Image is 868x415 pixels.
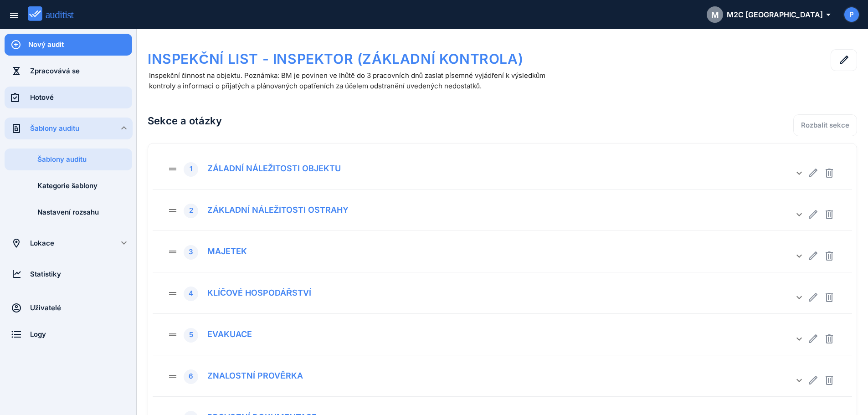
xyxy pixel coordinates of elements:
[167,161,184,174] i: drag_handle
[801,120,849,130] span: Rozbalit sekce
[30,92,132,102] div: Hotové
[30,66,132,76] div: Zpracovává se
[184,287,198,301] div: 4
[5,297,132,319] a: Uživatelé
[200,161,341,174] div: ZÁLADNÍ NÁLEŽITOSTI OBJEKTU
[707,6,830,23] div: M2C [GEOGRAPHIC_DATA]
[30,269,132,279] div: Statistiky
[5,149,132,170] a: Šablony auditu
[200,327,252,339] div: EVAKUACE
[794,292,805,303] i: keyboard_arrow_down
[5,323,132,345] a: Logy
[711,9,719,21] span: M
[28,40,132,50] div: Nový audit
[823,9,830,20] i: arrow_drop_down_outlined
[30,238,107,248] div: Lokace
[148,105,573,136] h2: Sekce a otázky
[167,368,184,382] i: drag_handle
[167,202,184,216] i: drag_handle
[5,263,132,285] a: Statistiky
[5,118,133,139] a: Šablony auditu
[794,168,805,179] i: keyboard_arrow_down
[167,327,184,340] i: drag_handle
[37,181,132,191] div: Kategorie šablony
[118,123,129,133] i: keyboard_arrow_down
[843,6,860,23] button: P
[184,245,198,260] div: 3
[794,209,805,220] i: keyboard_arrow_down
[37,154,132,164] div: Šablony auditu
[200,244,247,256] div: MAJETEK
[200,202,349,215] div: ZÁKLADNÍ NÁLEŽITOSTI OSTRAHY
[184,204,198,218] div: 2
[184,328,198,343] div: 5
[5,201,132,223] a: Nastavení rozsahu
[118,237,129,248] i: keyboard_arrow_down
[167,244,184,257] i: drag_handle
[200,285,311,298] div: KLÍČOVÉ HOSPODÁŘSTVÍ
[5,175,132,197] a: Kategorie šablony
[5,60,132,82] a: Zpracovává se
[5,87,132,108] a: Hotové
[699,4,837,26] button: MM2C [GEOGRAPHIC_DATA]
[167,285,184,299] i: drag_handle
[184,369,198,384] div: 6
[37,207,132,217] div: Nastavení rozsahu
[849,10,854,20] span: P
[148,49,573,68] h1: INSPEKČNÍ LIST - INSPEKTOR (ZÁKLADNÍ KONTROLA)
[30,303,132,313] div: Uživatelé
[184,162,198,177] div: 1
[149,71,573,91] p: Inspekční činnost na objektu. Poznámka: BM je povinen ve lhůtě do 3 pracovních dnů zaslat písemné...
[794,333,805,344] i: keyboard_arrow_down
[794,375,805,386] i: keyboard_arrow_down
[793,114,857,136] button: Rozbalit sekce
[9,10,20,21] i: menu
[30,329,132,339] div: Logy
[30,123,133,133] div: Šablony auditu
[5,232,107,254] a: Lokace
[28,6,82,21] img: auditist_logo_new.svg
[794,251,805,261] i: keyboard_arrow_down
[200,368,303,381] div: ZNALOSTNÍ PROVĚRKA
